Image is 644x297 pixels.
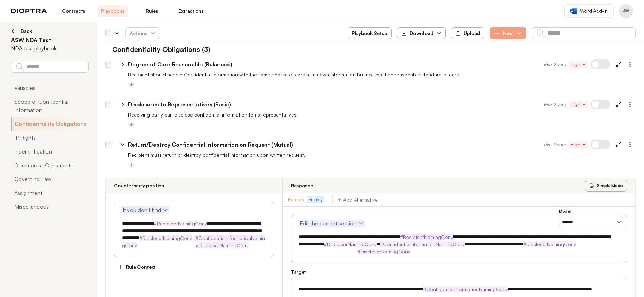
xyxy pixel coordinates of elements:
button: New [490,27,526,39]
h3: Response [291,182,313,189]
button: Add tag [128,81,135,88]
strong: #DiscloserNamingConv [357,249,410,254]
button: Add Alternative [332,195,382,205]
p: Disclosures to Representatives (Basic) [128,100,231,109]
h3: Counterparty position [114,182,164,189]
p: Return/Destroy Confidential Information on Request (Mutual) [128,140,293,149]
span: High [570,101,587,108]
img: word [570,8,577,14]
span: Risk Score [544,61,566,68]
p: Recipient should handle Confidential Information with the same degree of care as its own informat... [128,71,636,78]
strong: #ConfidentialInformationNamingConv [423,286,508,292]
a: Rules [136,5,167,17]
button: Assignment [11,186,88,200]
button: Profile menu [619,4,633,18]
button: High [569,101,588,108]
span: If you don't find [123,206,168,214]
button: IP Rights [11,131,88,145]
button: Playbook Setup [348,27,392,39]
button: Add tag [128,161,135,168]
div: Upload [455,30,480,36]
p: NDA test playbook [11,44,56,53]
strong: #DiscloserNamingConv [523,241,576,247]
button: Confidentiality Obligations [11,117,88,131]
h1: Confidentiality Obligations (3) [105,44,210,55]
a: Word Add-in [564,4,614,18]
button: Miscellaneous [11,200,88,214]
h3: Model [559,208,625,214]
button: Commercial Constraints [11,158,88,172]
span: Risk Score [544,141,566,148]
strong: #ConfidentialInformationNamingConv [380,241,465,247]
button: PrimaryPrimary [288,196,324,203]
span: High [570,61,587,68]
span: High [570,141,587,148]
button: Simple Mode [585,180,627,192]
strong: #DiscloserNamingConv [324,241,377,247]
button: Edit the current section [298,220,365,227]
p: Receiving party can disclose confidential information to its representatives. [128,111,636,118]
span: Risk Score [544,101,566,108]
strong: #DiscloserNamingConv [139,235,192,241]
select: Model [559,217,625,227]
img: logo [11,9,47,13]
button: Scope of Confidential Information [11,95,88,117]
p: Recipient must return or destroy confidential information upon written request. [128,151,636,158]
button: Governing Law [11,172,88,186]
span: Word Add-in [580,8,608,15]
strong: #DiscloserNamingConv [196,242,248,248]
button: High [569,61,588,68]
strong: #RecipientNamingConv [400,234,453,240]
strong: #RecipientNamingConv [154,221,207,226]
span: Primary [288,196,304,203]
span: Edit the current section [299,219,364,228]
button: Actions [125,27,160,39]
button: Variables [11,81,88,95]
button: Indemnification [11,145,88,158]
h2: ASW NDA Test [11,36,88,44]
button: Back [11,28,88,35]
div: Download [401,30,433,37]
a: Extractions [176,5,206,17]
a: Contracts [58,5,89,17]
button: If you don't find [121,206,169,214]
div: Select all [105,30,111,36]
span: Actions [124,27,161,39]
button: Add tag [128,121,135,128]
button: Rule Context [114,261,160,273]
a: Playbooks [97,5,128,17]
span: Primary [307,196,324,203]
button: Download [397,27,446,39]
h3: Target [291,269,627,276]
img: left arrow [11,28,18,35]
button: High [569,141,588,148]
p: Degree of Care Reasonable (Balanced) [128,60,232,68]
span: Back [21,28,32,35]
button: Upload [451,27,484,39]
